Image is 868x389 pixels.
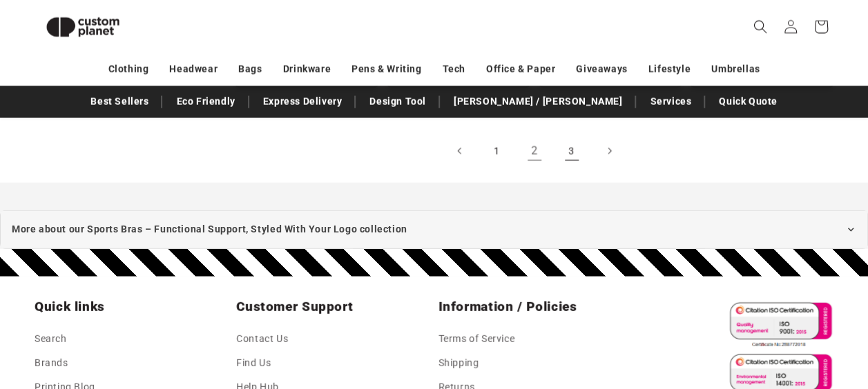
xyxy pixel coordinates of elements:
a: Brands [35,351,68,375]
a: Quick Quote [712,90,784,114]
a: Page 1 [482,136,512,166]
a: Next page [594,136,624,166]
a: Page 2 [519,136,550,166]
a: Bags [238,57,262,81]
a: Eco Friendly [169,90,242,114]
a: Services [643,90,698,114]
a: Find Us [236,351,271,375]
nav: Pagination [235,136,833,166]
a: Search [35,330,67,351]
a: Express Delivery [256,90,349,114]
iframe: Chat Widget [637,240,868,389]
a: Shipping [438,351,479,375]
a: Page 3 [557,136,587,166]
a: Clothing [108,57,149,81]
a: Lifestyle [648,57,691,81]
h2: Customer Support [236,299,430,315]
img: Custom Planet [35,6,131,49]
a: Giveaways [576,57,627,81]
a: Office & Paper [486,57,555,81]
a: Pens & Writing [351,57,421,81]
a: Contact Us [236,330,288,351]
a: Terms of Service [438,330,515,351]
a: Umbrellas [711,57,760,81]
h2: Quick links [35,299,228,315]
summary: Search [745,12,775,42]
a: Tech [442,57,465,81]
span: More about our Sports Bras – Functional Support, Styled With Your Logo collection [12,221,407,238]
a: Headwear [169,57,218,81]
a: Previous page [445,136,475,166]
a: [PERSON_NAME] / [PERSON_NAME] [447,90,629,114]
a: Design Tool [363,90,433,114]
a: Drinkware [283,57,331,81]
h2: Information / Policies [438,299,632,315]
a: Best Sellers [84,90,155,114]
